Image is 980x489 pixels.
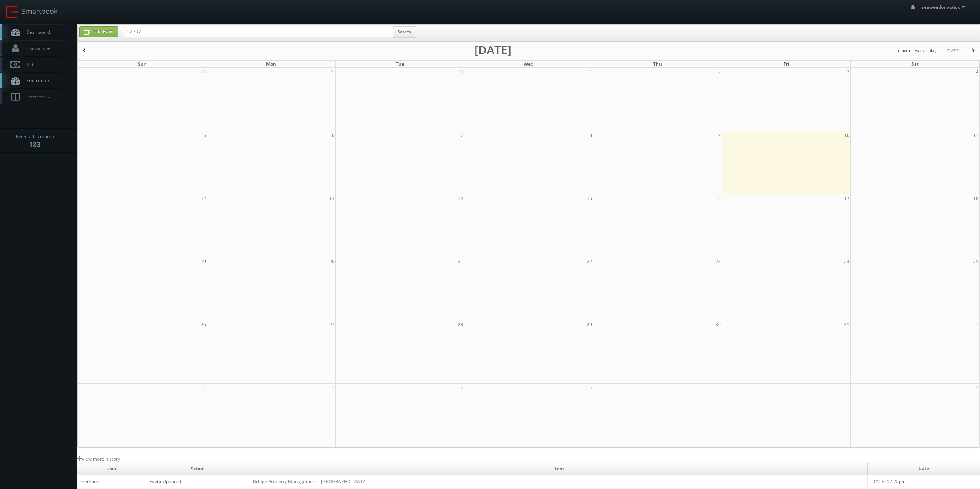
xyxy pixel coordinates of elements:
[586,194,593,202] span: 15
[328,68,335,76] span: 29
[250,462,867,475] td: Item
[927,46,940,56] button: day
[266,61,276,67] span: Mon
[843,194,850,202] span: 17
[138,61,147,67] span: Sun
[22,77,49,84] span: Smartmap
[912,46,928,56] button: week
[715,257,722,265] span: 23
[846,68,850,76] span: 3
[328,257,335,265] span: 20
[653,61,662,67] span: Thu
[586,257,593,265] span: 22
[589,68,593,76] span: 1
[457,257,464,265] span: 21
[843,131,850,139] span: 10
[146,462,250,475] td: Action
[457,194,464,202] span: 14
[29,140,40,149] strong: 183
[868,462,980,475] td: Date
[396,61,404,67] span: Tue
[972,194,979,202] span: 18
[200,194,207,202] span: 12
[6,6,18,18] img: smartbook-logo.png
[22,61,35,68] span: Bids
[203,384,207,392] span: 2
[868,475,980,488] td: [DATE] 12:22pm
[77,475,146,488] td: rredmon
[457,68,464,76] span: 30
[460,131,464,139] span: 7
[589,384,593,392] span: 5
[22,29,50,35] span: Dashboard
[328,320,335,329] span: 27
[203,131,207,139] span: 5
[784,61,789,67] span: Fri
[200,320,207,329] span: 26
[331,384,335,392] span: 3
[77,462,146,475] td: User
[200,68,207,76] span: 28
[972,257,979,265] span: 25
[975,68,979,76] span: 4
[975,384,979,392] span: 8
[972,131,979,139] span: 11
[717,131,722,139] span: 9
[843,320,850,329] span: 31
[717,384,722,392] span: 6
[715,194,722,202] span: 16
[79,26,118,37] a: Create Event
[895,46,913,56] button: month
[460,384,464,392] span: 4
[975,320,979,329] span: 1
[843,257,850,265] span: 24
[393,26,416,38] button: Search
[124,27,393,37] input: Search for Events
[474,46,511,54] h2: [DATE]
[22,93,53,100] span: Favorites
[200,257,207,265] span: 19
[331,131,335,139] span: 6
[22,45,52,52] span: Contacts
[253,478,367,485] a: Bridge Property Management - [GEOGRAPHIC_DATA]
[717,68,722,76] span: 2
[524,61,533,67] span: Wed
[77,456,120,462] a: View more history
[911,61,919,67] span: Sat
[146,475,250,488] td: Event Updated
[328,194,335,202] span: 13
[457,320,464,329] span: 28
[846,384,850,392] span: 7
[589,131,593,139] span: 8
[586,320,593,329] span: 29
[16,133,54,140] span: Events this month
[943,46,963,56] button: [DATE]
[715,320,722,329] span: 30
[921,4,967,10] span: seaweedonastick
